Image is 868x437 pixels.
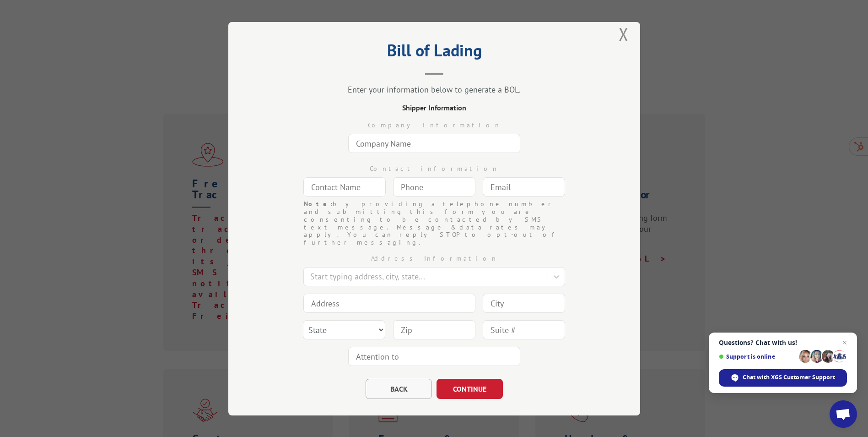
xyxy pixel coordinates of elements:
button: CONTINUE [437,379,503,399]
input: City [483,294,565,313]
input: Contact Name [303,177,386,197]
div: Contact information [274,164,594,174]
span: Chat with XGS Customer Support [743,373,835,382]
span: Close chat [839,337,850,348]
div: Chat with XGS Customer Support [719,369,847,387]
input: Suite # [483,320,565,339]
span: Questions? Chat with us! [719,339,847,346]
div: Open chat [830,400,857,428]
div: Shipper Information [274,102,594,113]
div: Enter your information below to generate a BOL. [274,84,594,95]
div: Company information [274,120,594,130]
input: Attention to [348,347,520,366]
input: Zip [393,320,475,339]
button: BACK [366,379,432,399]
strong: Note: [304,200,333,208]
input: Email [483,177,565,197]
div: by providing a telephone number and submitting this form you are consenting to be contacted by SM... [304,200,565,246]
input: Address [303,294,475,313]
div: Address Information [274,254,594,263]
button: Close modal [619,22,629,46]
input: Phone [393,177,475,197]
h2: Bill of Lading [274,44,594,61]
span: Support is online [719,353,796,360]
input: Company Name [348,134,520,153]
